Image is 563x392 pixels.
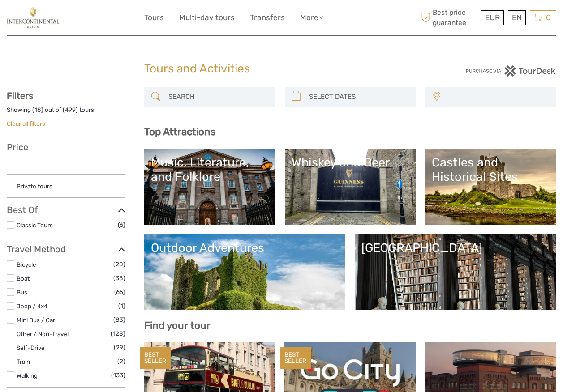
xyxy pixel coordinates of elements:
[545,13,552,22] span: 0
[179,11,235,24] a: Multi-day tours
[292,155,409,170] div: Whiskey and Beer
[144,126,215,138] b: Top Attractions
[118,220,125,230] span: (6)
[7,90,33,101] strong: Filters
[300,11,323,24] a: More
[7,244,125,255] h3: Travel Method
[17,316,55,324] a: Mini Bus / Car
[111,328,125,339] span: (128)
[7,106,125,119] div: Showing ( ) out of ( ) tours
[432,155,550,184] div: Castles and Historical Sites
[17,330,69,337] a: Other / Non-Travel
[7,205,125,215] h3: Best Of
[165,89,271,105] input: SEARCH
[465,65,556,77] img: PurchaseViaTourDesk.png
[114,342,125,353] span: (29)
[140,347,171,369] div: BEST SELLER
[118,301,125,311] span: (1)
[280,347,311,369] div: BEST SELLER
[17,344,45,351] a: Self-Drive
[113,273,125,283] span: (38)
[361,241,550,303] a: [GEOGRAPHIC_DATA]
[17,303,47,310] a: Jeep / 4x4
[151,155,269,184] div: Music, Literature, and Folklore
[17,275,30,282] a: Boat
[17,222,53,229] a: Classic Tours
[17,183,52,190] a: Private tours
[432,155,550,218] a: Castles and Historical Sites
[144,320,211,332] b: Find your tour
[117,356,125,366] span: (2)
[34,106,41,114] label: 18
[113,315,125,325] span: (83)
[7,142,125,153] h3: Price
[292,155,409,218] a: Whiskey and Beer
[144,11,164,24] a: Tours
[7,7,60,29] img: 1907-fcc56c82-fa32-4a21-8048-60c082612ef5_logo_small.jpg
[17,289,27,296] a: Bus
[17,372,38,379] a: Walking
[151,155,269,218] a: Music, Literature, and Folklore
[508,10,526,25] div: EN
[485,13,500,22] span: EUR
[17,261,36,268] a: Bicycle
[17,358,30,365] a: Train
[113,259,125,269] span: (20)
[65,106,76,114] label: 499
[305,89,412,105] input: SELECT DATES
[7,120,45,127] a: Clear all filters
[419,8,479,27] span: Best price guarantee
[250,11,285,24] a: Transfers
[114,287,125,297] span: (65)
[151,241,339,255] div: Outdoor Adventures
[144,62,419,76] h1: Tours and Activities
[111,370,125,380] span: (133)
[361,241,550,255] div: [GEOGRAPHIC_DATA]
[151,241,339,303] a: Outdoor Adventures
